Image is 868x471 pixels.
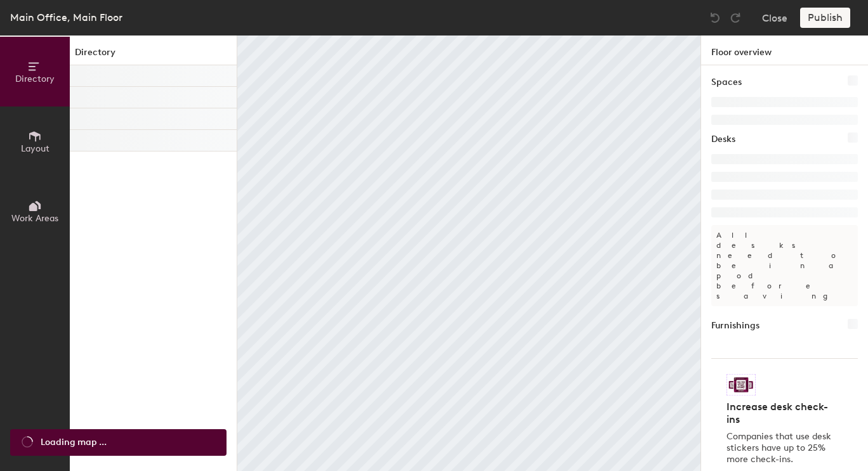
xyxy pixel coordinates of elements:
h1: Floor overview [701,35,868,65]
h1: Furnishings [711,319,760,333]
p: Companies that use desk stickers have up to 25% more check-ins. [727,431,835,465]
h1: Spaces [711,75,742,89]
img: Undo [709,11,721,24]
h4: Increase desk check-ins [727,401,835,426]
div: Main Office, Main Floor [10,10,122,25]
img: Sticker logo [727,374,756,396]
span: Layout [21,143,49,154]
button: Close [762,8,787,28]
span: Work Areas [11,213,58,224]
span: Loading map ... [41,436,107,449]
h1: Desks [711,132,735,146]
span: Directory [15,74,55,84]
h1: Directory [70,46,237,65]
canvas: Map [237,35,700,471]
p: All desks need to be in a pod before saving [711,225,858,306]
img: Redo [729,11,742,24]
